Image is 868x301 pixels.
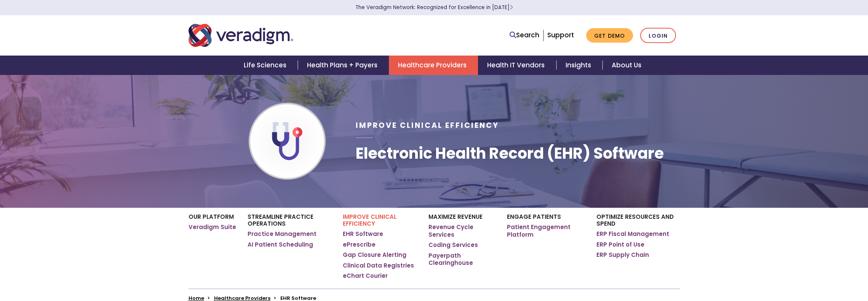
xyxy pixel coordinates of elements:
[547,30,574,40] a: Support
[596,241,644,248] a: ERP Point of Use
[428,252,495,267] a: Payerpath Clearinghouse
[478,56,556,75] a: Health IT Vendors
[428,223,495,238] a: Revenue Cycle Services
[248,241,313,248] a: AI Patient Scheduling
[596,251,649,259] a: ERP Supply Chain
[189,223,236,231] a: Veradigm Suite
[640,28,676,43] a: Login
[596,230,669,238] a: ERP Fiscal Management
[235,56,298,75] a: Life Sciences
[343,272,388,280] a: eChart Courier
[355,4,513,11] a: The Veradigm Network: Recognized for Excellence in [DATE]Learn More
[343,230,383,238] a: EHR Software
[586,28,633,43] a: Get Demo
[189,23,293,48] img: Veradigm logo
[389,56,478,75] a: Healthcare Providers
[428,241,478,249] a: Coding Services
[343,251,406,259] a: Gap Closure Alerting
[248,230,317,238] a: Practice Management
[556,56,603,75] a: Insights
[510,4,513,11] span: Learn More
[510,30,539,40] a: Search
[507,223,585,238] a: Patient Engagement Platform
[356,144,664,162] h1: Electronic Health Record (EHR) Software
[298,56,389,75] a: Health Plans + Payers
[343,241,376,248] a: ePrescribe
[603,56,651,75] a: About Us
[343,262,414,269] a: Clinical Data Registries
[356,120,499,131] span: Improve Clinical Efficiency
